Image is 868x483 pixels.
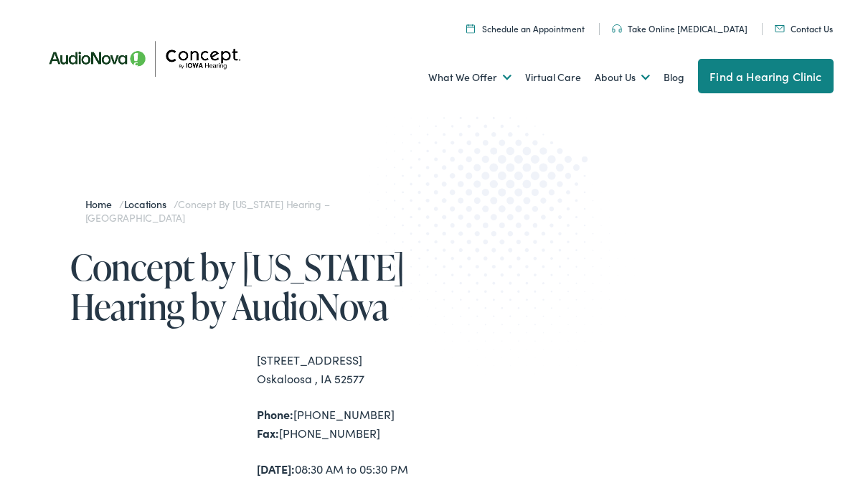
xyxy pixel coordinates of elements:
[525,51,581,104] a: Virtual Care
[70,247,434,326] h1: Concept by [US_STATE] Hearing by AudioNova
[257,406,293,422] strong: Phone:
[466,24,475,33] img: A calendar icon to schedule an appointment at Concept by Iowa Hearing.
[257,351,434,388] div: [STREET_ADDRESS] Oskaloosa , IA 52577
[664,51,684,104] a: Blog
[595,51,650,104] a: About Us
[775,25,785,32] img: utility icon
[124,197,174,211] a: Locations
[428,51,511,104] a: What We Offer
[612,24,622,33] img: utility icon
[85,197,330,225] span: Concept by [US_STATE] Hearing – [GEOGRAPHIC_DATA]
[612,22,747,34] a: Take Online [MEDICAL_DATA]
[698,59,833,93] a: Find a Hearing Clinic
[775,22,833,34] a: Contact Us
[466,22,585,34] a: Schedule an Appointment
[85,197,330,225] span: / /
[257,425,279,441] strong: Fax:
[257,405,434,442] div: [PHONE_NUMBER] [PHONE_NUMBER]
[257,461,295,477] strong: [DATE]:
[85,197,119,211] a: Home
